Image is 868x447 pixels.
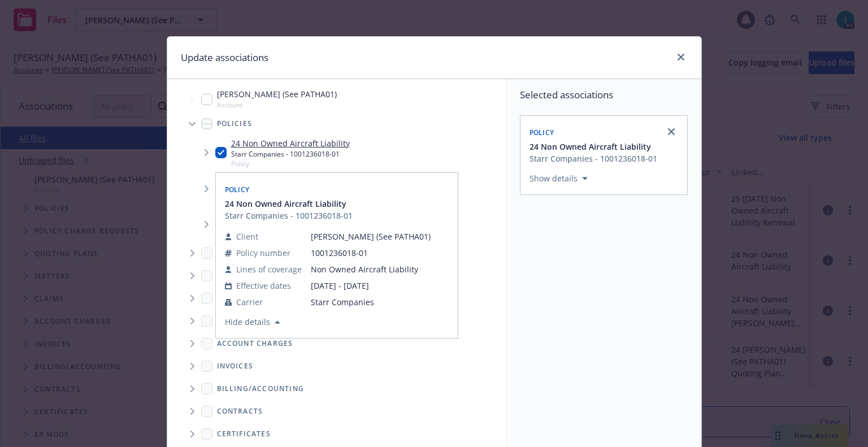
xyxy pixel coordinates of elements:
span: Effective dates [236,280,291,292]
div: Starr Companies - 1001236018-01 [530,153,657,164]
span: Policy number [236,247,290,259]
span: Policies [217,120,253,127]
span: [PERSON_NAME] (See PATHA01) [217,88,337,100]
span: Policy [231,159,350,168]
span: 24 Non Owned Aircraft Liability [530,141,651,153]
span: [DATE] - [DATE] [311,280,431,292]
span: Billing/Accounting [217,385,305,392]
span: Selected associations [520,88,688,102]
div: Starr Companies - 1001236018-01 [225,210,353,222]
button: 24 Non Owned Aircraft Liability [530,141,657,153]
span: Contracts [217,408,263,415]
span: Account [217,100,337,110]
a: close [665,125,678,138]
span: Non Owned Aircraft Liability [311,263,431,275]
span: Policy [225,185,250,194]
span: Client [236,231,258,242]
h1: Update associations [181,50,268,65]
button: Hide details [220,315,285,329]
span: [PERSON_NAME] (See PATHA01) [311,231,431,242]
div: Tree Example [167,86,506,377]
a: 24 Non Owned Aircraft Liability [231,137,350,149]
button: 24 Non Owned Aircraft Liability [225,198,353,210]
span: 24 Non Owned Aircraft Liability [225,198,346,210]
span: Invoices [217,363,254,370]
span: Certificates [217,431,271,437]
span: Carrier [236,296,263,308]
div: Starr Companies - 1001236018-01 [231,149,350,159]
span: 1001236018-01 [311,247,431,259]
span: Policy [530,128,554,137]
span: Starr Companies [311,296,431,308]
span: Lines of coverage [236,263,302,275]
span: Account charges [217,340,293,347]
a: close [674,50,688,64]
button: Show details [525,172,592,185]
